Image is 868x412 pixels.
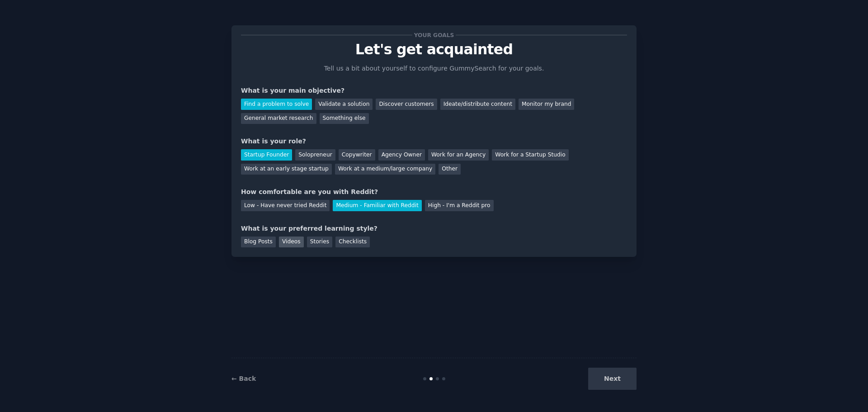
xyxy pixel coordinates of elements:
[339,149,375,161] div: Copywriter
[241,137,627,146] div: What is your role?
[492,149,568,161] div: Work for a Startup Studio
[439,164,461,175] div: Other
[241,99,312,110] div: Find a problem to solve
[295,149,335,161] div: Solopreneur
[333,200,421,211] div: Medium - Familiar with Reddit
[376,99,437,110] div: Discover customers
[428,149,489,161] div: Work for an Agency
[241,149,292,161] div: Startup Founder
[335,164,435,175] div: Work at a medium/large company
[425,200,494,211] div: High - I'm a Reddit pro
[307,237,332,248] div: Stories
[241,164,332,175] div: Work at an early stage startup
[378,149,425,161] div: Agency Owner
[241,86,627,95] div: What is your main objective?
[412,30,456,40] span: Your goals
[241,113,316,124] div: General market research
[241,200,330,211] div: Low - Have never tried Reddit
[279,237,304,248] div: Videos
[519,99,574,110] div: Monitor my brand
[320,113,369,124] div: Something else
[335,237,370,248] div: Checklists
[241,237,276,248] div: Blog Posts
[231,375,256,382] a: ← Back
[315,99,373,110] div: Validate a solution
[320,64,548,73] p: Tell us a bit about yourself to configure GummySearch for your goals.
[241,187,627,197] div: How comfortable are you with Reddit?
[440,99,515,110] div: Ideate/distribute content
[241,224,627,233] div: What is your preferred learning style?
[241,42,627,57] p: Let's get acquainted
